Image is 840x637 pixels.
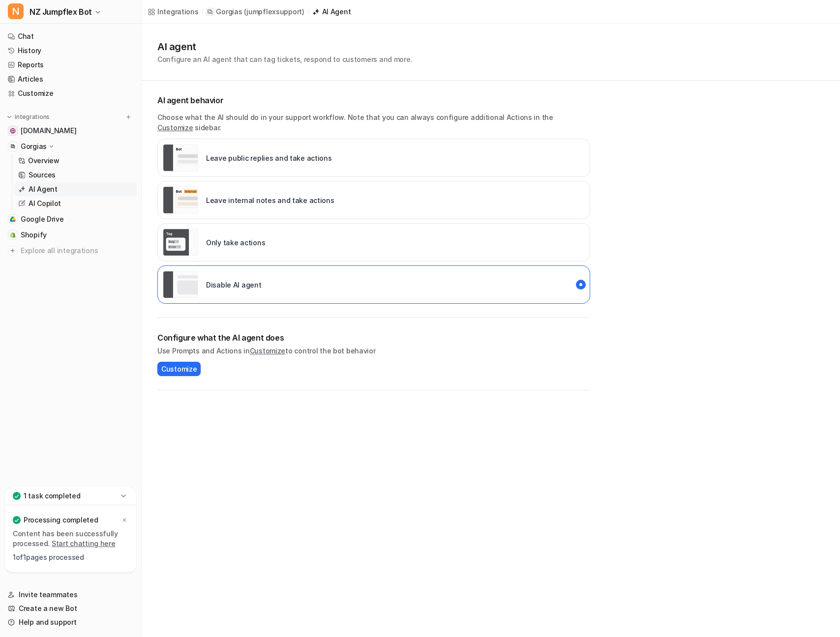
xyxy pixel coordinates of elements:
button: Customize [157,362,201,376]
p: Choose what the AI should do in your support workflow. Note that you can always configure additio... [157,112,590,133]
p: Leave internal notes and take actions [206,195,334,205]
span: N [8,3,24,19]
img: expand menu [6,114,13,120]
p: ( jumpflexsupport ) [244,7,304,17]
a: Integrations [148,6,199,17]
a: Create a new Bot [4,602,137,615]
h1: AI agent [157,39,412,54]
a: Customize [250,347,285,355]
p: 1 task completed [24,491,81,501]
div: live::disabled [157,223,590,261]
img: explore all integrations [8,246,18,256]
p: Content has been successfully processed. [13,529,128,549]
img: Shopify [10,232,16,238]
a: Help and support [4,615,137,629]
div: AI Agent [322,6,351,17]
a: Overview [14,154,137,168]
img: www.jumpflex.co.nz [10,128,16,134]
img: Only take actions [163,229,198,256]
img: Gorgias [10,144,16,149]
a: AI Copilot [14,197,137,210]
a: Chat [4,29,137,43]
p: Leave public replies and take actions [206,153,332,163]
img: Google Drive [10,216,16,222]
p: 1 of 1 pages processed [13,552,128,562]
p: Overview [28,156,60,166]
p: Use Prompts and Actions in to control the bot behavior [157,346,590,356]
p: Integrations [15,113,50,121]
a: www.jumpflex.co.nz[DOMAIN_NAME] [4,124,137,138]
div: live::internal_reply [157,181,590,219]
p: Disable AI agent [206,280,262,290]
a: Gorgias(jumpflexsupport) [206,7,304,17]
a: Google DriveGoogle Drive [4,212,137,226]
p: Configure an AI agent that can tag tickets, respond to customers and more. [157,54,412,64]
a: Invite teammates [4,588,137,602]
p: Gorgias [216,7,242,17]
a: ShopifyShopify [4,228,137,242]
span: Explore all integrations [21,243,133,259]
p: AI agent behavior [157,94,590,106]
a: AI Agent [14,182,137,196]
a: History [4,44,137,58]
div: paused::disabled [157,265,590,304]
a: Explore all integrations [4,244,137,258]
div: Integrations [157,6,199,17]
button: Integrations [4,112,53,122]
a: AI Agent [312,6,351,17]
img: Leave internal notes and take actions [163,186,198,214]
span: NZ Jumpflex Bot [30,5,92,19]
div: live::external_reply [157,139,590,177]
span: Google Drive [21,214,64,224]
img: Disable AI agent [163,271,198,298]
span: / [307,7,309,16]
img: Leave public replies and take actions [163,144,198,172]
p: Processing completed [24,515,98,525]
img: menu_add.svg [125,114,132,120]
p: Sources [29,170,56,180]
a: Customize [157,123,193,132]
span: Customize [161,364,197,374]
span: Shopify [21,230,47,240]
p: Only take actions [206,237,265,248]
p: Gorgias [21,142,47,151]
a: Start chatting here [52,539,116,548]
a: Reports [4,58,137,72]
span: [DOMAIN_NAME] [21,126,76,136]
p: AI Copilot [29,199,61,208]
span: / [202,7,204,16]
a: Customize [4,87,137,100]
a: Sources [14,168,137,182]
a: Articles [4,72,137,86]
p: AI Agent [29,184,58,194]
h2: Configure what the AI agent does [157,332,590,344]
